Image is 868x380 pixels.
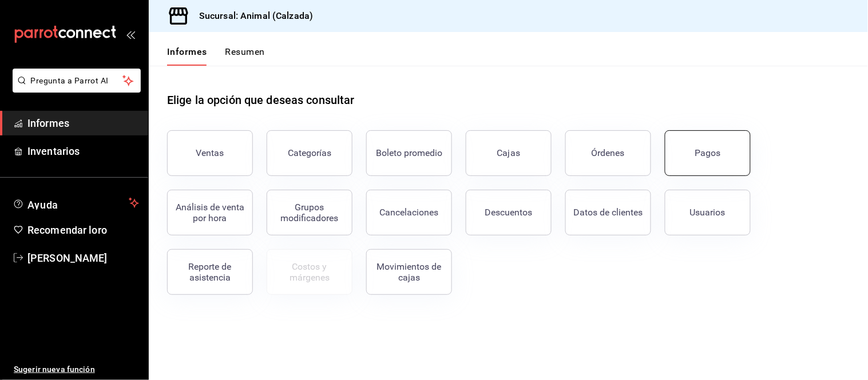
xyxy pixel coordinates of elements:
[14,365,95,374] font: Sugerir nueva función
[167,46,265,66] div: pestañas de navegación
[176,202,244,223] font: Análisis de venta por hora
[167,190,253,235] button: Análisis de venta por hora
[485,207,533,218] font: Descuentos
[31,76,109,85] font: Pregunta a Parrot AI
[592,147,625,158] font: Órdenes
[290,261,330,283] font: Costos y márgenes
[199,10,313,21] font: Sucursal: Animal (Calzada)
[376,147,442,158] font: Boleto promedio
[665,190,751,235] button: Usuarios
[466,130,552,176] a: Cajas
[189,261,232,283] font: Reporte de asistencia
[690,207,726,218] font: Usuarios
[167,93,355,107] font: Elige la opción que deseas consultar
[8,83,141,95] a: Pregunta a Parrot AI
[288,147,331,158] font: Categorías
[167,46,207,57] font: Informes
[27,117,69,129] font: Informes
[377,261,442,283] font: Movimientos de cajas
[267,249,352,295] button: Contrata inventarios para ver este informe
[565,190,651,235] button: Datos de clientes
[366,130,452,176] button: Boleto promedio
[267,190,352,235] button: Grupos modificadores
[466,190,552,235] button: Descuentos
[366,249,452,295] button: Movimientos de cajas
[695,147,721,158] font: Pagos
[380,207,439,218] font: Cancelaciones
[267,130,352,176] button: Categorías
[167,130,253,176] button: Ventas
[126,30,135,39] button: abrir_cajón_menú
[565,130,651,176] button: Órdenes
[366,190,452,235] button: Cancelaciones
[665,130,751,176] button: Pagos
[167,249,253,295] button: Reporte de asistencia
[13,69,141,93] button: Pregunta a Parrot AI
[497,147,521,158] font: Cajas
[196,147,224,158] font: Ventas
[225,46,265,57] font: Resumen
[27,145,80,157] font: Inventarios
[27,252,108,264] font: [PERSON_NAME]
[281,202,339,223] font: Grupos modificadores
[27,224,107,236] font: Recomendar loro
[574,207,643,218] font: Datos de clientes
[27,199,58,211] font: Ayuda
